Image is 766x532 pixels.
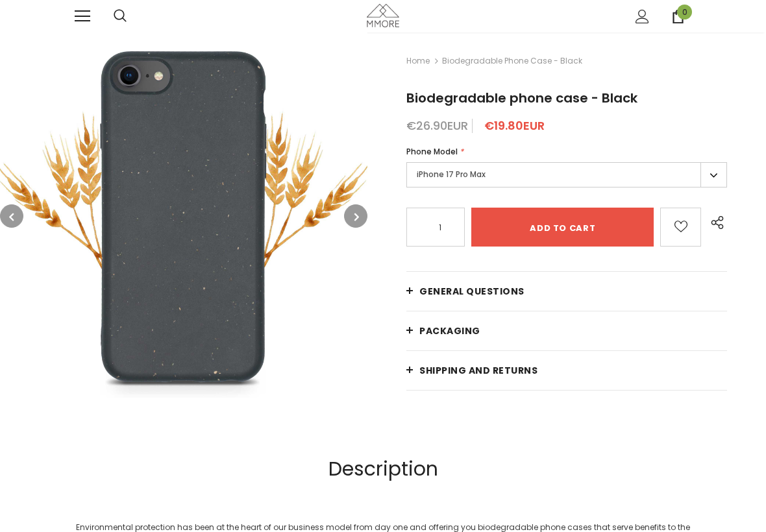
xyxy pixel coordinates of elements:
a: PACKAGING [406,311,727,350]
span: €26.90EUR [406,117,468,134]
label: iPhone 17 Pro Max [406,162,727,187]
a: Home [406,53,430,69]
span: Phone Model [406,146,458,157]
a: 0 [671,10,685,23]
span: PACKAGING [419,324,480,337]
span: Biodegradable phone case - Black [406,89,637,107]
span: Description [328,455,438,483]
span: Shipping and returns [419,364,537,377]
input: Add to cart [471,208,654,247]
span: 0 [677,5,692,19]
a: Shipping and returns [406,351,727,390]
img: MMORE Cases [367,4,399,27]
span: Biodegradable phone case - Black [442,53,582,69]
span: General Questions [419,285,525,298]
span: €19.80EUR [484,117,545,134]
a: General Questions [406,272,727,311]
